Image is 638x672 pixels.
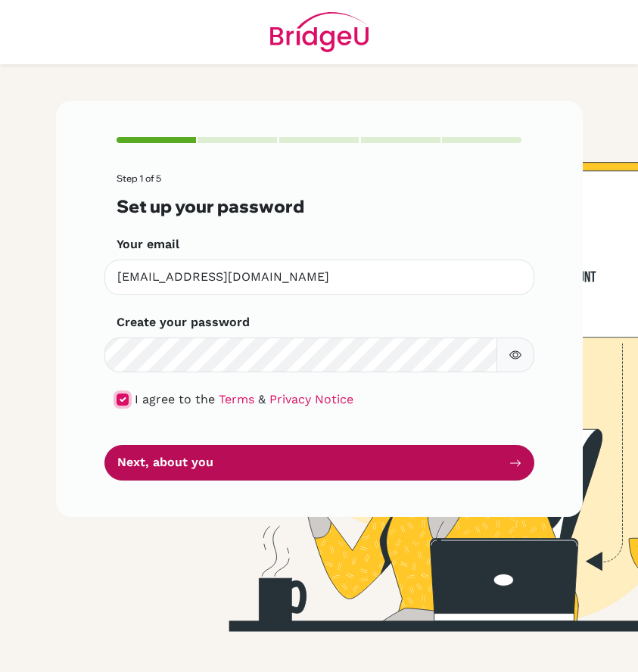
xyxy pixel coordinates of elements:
[104,445,534,481] button: Next, about you
[269,392,353,406] a: Privacy Notice
[258,392,266,406] span: &
[104,260,534,295] input: Insert your email*
[117,313,250,331] label: Create your password
[219,392,254,406] a: Terms
[135,392,215,406] span: I agree to the
[117,196,522,217] h3: Set up your password
[117,235,179,254] label: Your email
[117,173,161,184] span: Step 1 of 5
